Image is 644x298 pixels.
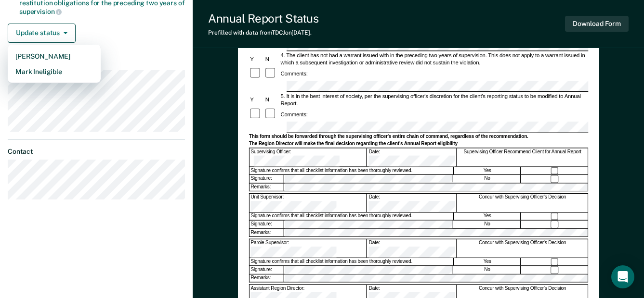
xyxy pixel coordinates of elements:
[250,258,454,266] div: Signature confirms that all checklist information has been thoroughly reviewed.
[249,134,588,140] div: This form should be forwarded through the supervising officer's entire chain of command, regardle...
[250,167,454,174] div: Signature confirms that all checklist information has been thoroughly reviewed.
[249,97,264,104] div: Y
[454,266,521,274] div: No
[279,70,309,77] div: Comments:
[249,55,264,62] div: Y
[279,93,588,107] div: 5. It is in the best interest of society, per the supervising officer's discretion for the client...
[454,167,521,174] div: Yes
[208,12,318,25] div: Annual Report Status
[457,149,588,166] div: Supervising Officer Recommend Client for Annual Report
[454,175,521,183] div: No
[279,51,588,66] div: 4. The client has not had a warrant issued with in the preceding two years of supervision. This d...
[565,16,629,32] button: Download Form
[8,49,101,64] button: [PERSON_NAME]
[8,24,76,43] button: Update status
[250,221,284,228] div: Signature:
[368,194,457,211] div: Date:
[250,266,284,274] div: Signature:
[368,239,457,257] div: Date:
[368,149,457,166] div: Date:
[264,97,279,104] div: N
[457,194,588,211] div: Concur with Supervising Officer's Decision
[454,221,521,228] div: No
[250,184,284,191] div: Remarks:
[249,141,588,147] div: The Region Director will make the final decision regarding the client's Annual Report eligibility
[208,29,318,36] div: Prefilled with data from TDCJ on [DATE] .
[279,111,309,118] div: Comments:
[250,239,367,257] div: Parole Supervisor:
[19,8,62,15] span: supervision
[8,64,101,79] button: Mark Ineligible
[250,229,284,236] div: Remarks:
[454,258,521,266] div: Yes
[250,175,284,183] div: Signature:
[250,149,367,166] div: Supervising Officer:
[457,239,588,257] div: Concur with Supervising Officer's Decision
[250,194,367,211] div: Unit Supervisor:
[611,265,634,288] div: Open Intercom Messenger
[250,274,284,282] div: Remarks:
[8,148,185,156] dt: Contact
[264,55,279,62] div: N
[250,212,454,220] div: Signature confirms that all checklist information has been thoroughly reviewed.
[454,212,521,220] div: Yes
